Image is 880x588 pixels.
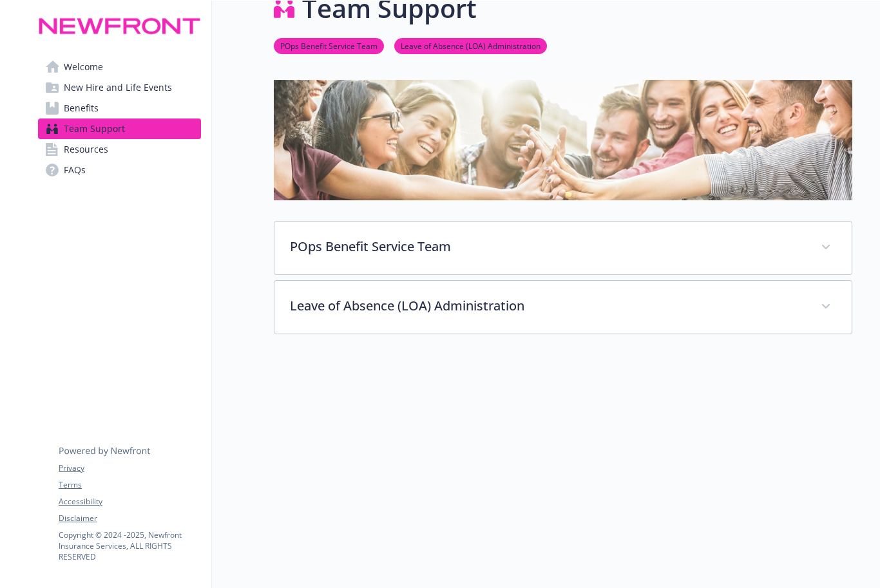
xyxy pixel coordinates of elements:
span: New Hire and Life Events [64,77,172,98]
a: Welcome [38,57,201,77]
p: Copyright © 2024 - 2025 , Newfront Insurance Services, ALL RIGHTS RESERVED [59,529,200,562]
a: Resources [38,139,201,160]
span: Benefits [64,98,99,119]
a: POps Benefit Service Team [274,39,384,52]
a: Terms [59,479,200,491]
a: Disclaimer [59,513,200,524]
a: New Hire and Life Events [38,77,201,98]
a: Leave of Absence (LOA) Administration [394,39,547,52]
div: POps Benefit Service Team [274,222,852,274]
span: Resources [64,139,108,160]
a: FAQs [38,160,201,180]
a: Privacy [59,462,200,474]
div: Leave of Absence (LOA) Administration [274,281,852,334]
a: Team Support [38,119,201,139]
p: POps Benefit Service Team [290,237,805,256]
p: Leave of Absence (LOA) Administration [290,296,805,316]
a: Benefits [38,98,201,119]
span: FAQs [64,160,86,180]
span: Team Support [64,119,125,139]
span: Welcome [64,57,103,77]
a: Accessibility [59,496,200,507]
img: team support page banner [274,80,852,200]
